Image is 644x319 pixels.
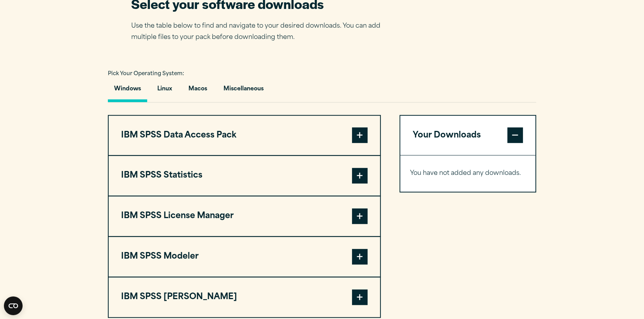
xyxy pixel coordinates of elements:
div: Your Downloads [400,155,535,192]
button: IBM SPSS Statistics [109,156,380,196]
button: Open CMP widget [4,296,23,315]
button: IBM SPSS Modeler [109,237,380,277]
button: Miscellaneous [217,80,270,102]
button: IBM SPSS Data Access Pack [109,116,380,155]
p: Use the table below to find and navigate to your desired downloads. You can add multiple files to... [131,21,392,43]
button: Windows [108,80,147,102]
button: IBM SPSS License Manager [109,196,380,236]
button: Your Downloads [400,116,535,155]
span: Pick Your Operating System: [108,71,184,76]
p: You have not added any downloads. [410,168,526,179]
button: IBM SPSS [PERSON_NAME] [109,277,380,317]
button: Macos [182,80,213,102]
button: Linux [151,80,178,102]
